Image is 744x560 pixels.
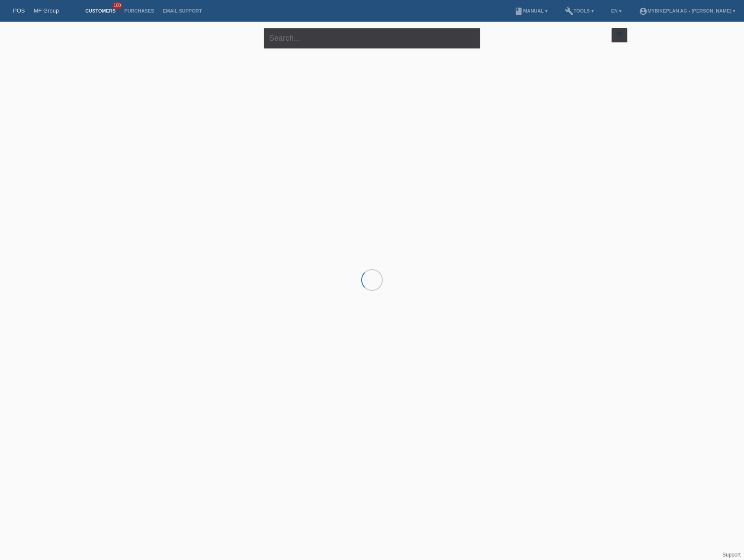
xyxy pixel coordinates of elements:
span: 100 [112,2,123,10]
a: buildTools ▾ [561,8,598,13]
a: Support [722,552,741,558]
a: account_circleMybikeplan AG - [PERSON_NAME] ▾ [635,8,740,13]
a: Customers [81,8,120,13]
a: bookManual ▾ [510,8,552,13]
a: Email Support [158,8,206,13]
a: Purchases [120,8,158,13]
i: filter_list [615,30,624,39]
i: book [514,7,523,16]
a: EN ▾ [607,8,626,13]
input: Search... [264,28,480,48]
i: build [565,7,574,16]
i: account_circle [639,7,648,16]
a: POS — MF Group [13,7,59,14]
